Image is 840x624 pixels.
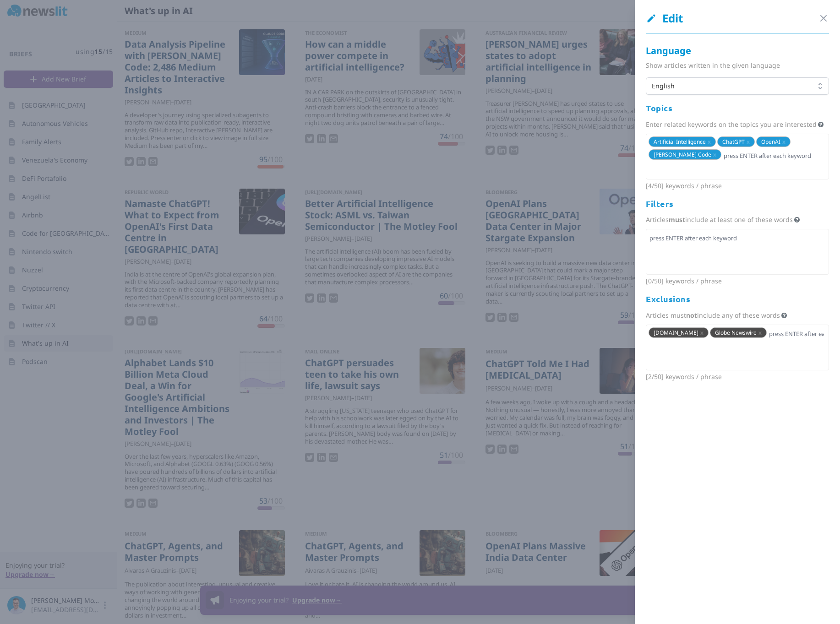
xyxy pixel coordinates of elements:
[747,138,750,146] span: x
[646,103,672,113] span: Topics
[646,77,829,95] button: English
[646,215,793,224] span: Articles include at least one of these words
[646,198,674,209] span: Filters
[715,329,757,336] span: Globe Newswire
[722,138,745,146] span: ChatGPT
[646,44,829,57] div: Language
[700,329,704,336] span: x
[646,370,829,381] div: [ 2 / 50 ] keywords / phrase
[686,311,697,320] strong: not
[646,61,829,70] div: Show articles written in the given language
[654,151,711,158] span: [PERSON_NAME] Code
[654,138,706,146] span: Artificial Intelligence
[649,232,825,244] input: press ENTER after each keyword
[723,149,825,162] input: press ENTER after each keyword
[708,138,711,146] span: x
[652,81,810,91] span: English
[768,327,825,340] input: press ENTER after each keyword
[646,311,780,320] span: Articles must include any of these words
[646,293,690,304] span: Exclusions
[646,11,683,26] span: Edit
[646,120,817,129] span: Enter related keywords on the topics you are interested
[646,275,829,286] div: [ 0 / 50 ] keywords / phrase
[669,215,685,224] strong: must
[782,138,785,146] span: x
[646,179,829,190] div: [ 4 / 50 ] keywords / phrase
[758,329,762,336] span: x
[713,151,716,158] span: x
[654,329,698,336] span: [DOMAIN_NAME]
[761,138,780,146] span: OpenAI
